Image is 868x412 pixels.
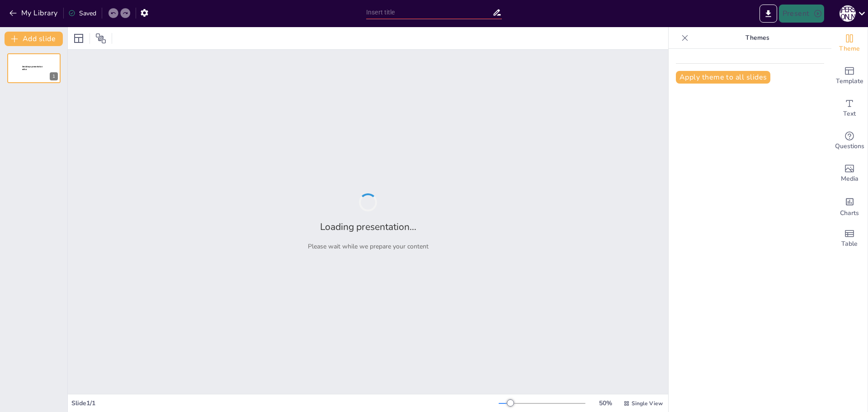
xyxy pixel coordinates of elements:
button: Export to PowerPoint [759,5,777,23]
span: Sendsteps presentation editor [22,66,42,70]
div: Add a table [831,222,868,255]
button: Б [PERSON_NAME] [840,5,856,23]
div: Saved [68,9,96,18]
div: Slide 1 / 1 [71,399,499,407]
div: Б [PERSON_NAME] [840,5,856,22]
div: Change the overall theme [831,27,868,60]
span: Text [843,109,856,119]
div: 1 [50,72,58,80]
div: Add text boxes [831,92,868,125]
div: Add ready made slides [831,60,868,92]
div: Get real-time input from your audience [831,125,868,157]
span: Single View [632,400,663,407]
p: Please wait while we prepare your content [308,242,429,251]
button: My Library [7,6,61,20]
span: Position [95,33,106,44]
h2: Loading presentation... [320,220,416,233]
p: Themes [692,27,822,49]
div: Add images, graphics, shapes or video [831,157,868,190]
div: 1 [7,53,61,83]
button: Present [779,5,824,23]
button: Add slide [5,32,63,46]
div: 50 % [594,399,616,407]
span: Table [841,239,858,249]
span: Charts [840,208,859,218]
div: Add charts and graphs [831,190,868,222]
div: Layout [71,31,86,46]
span: Theme [839,44,860,54]
span: Media [841,174,859,184]
span: Questions [835,141,864,151]
span: Template [836,76,863,86]
input: Insert title [366,6,492,19]
button: Apply theme to all slides [676,71,770,84]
